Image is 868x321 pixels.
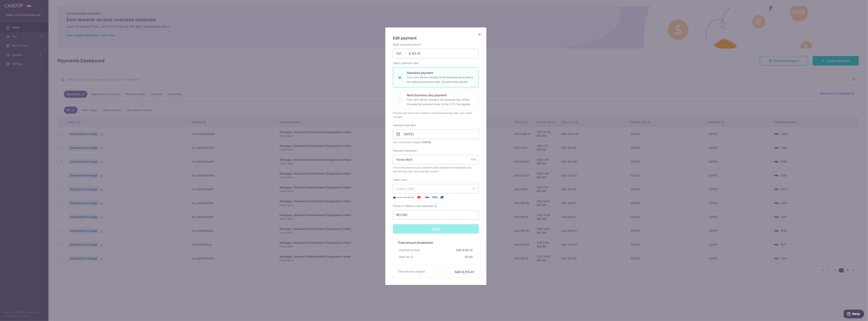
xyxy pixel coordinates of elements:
img: Mastercard [416,195,423,200]
h6: SGD 8,313.41 [455,270,474,274]
span: Base fee [399,255,410,259]
span: Promo or referral code (optional) [393,204,433,208]
p: Standard payment [407,70,474,75]
input: 0.00 [393,49,479,58]
span: Secure 256-bit SSL [397,196,414,199]
input: DD / MM / YYYY [393,129,479,139]
div: 151.00 [463,254,474,260]
img: American Express [431,195,438,200]
div: 9/35 [471,158,476,161]
p: Your card will be charged one business day before the selected payment date. Extra 0.3% fee applies. [407,97,474,106]
p: Your card will be charged three business days before the selected payment date. Standard fee appl... [407,75,474,84]
button: ending 2000 [393,184,479,193]
label: Payment reference [393,149,417,153]
h5: Edit payment [393,35,479,41]
img: UnionPay [438,195,446,200]
button: Close [477,32,482,37]
label: Select payment plan [393,61,418,65]
span: ending 2000 [396,187,414,191]
label: Select card [393,178,407,182]
p: Next business day payment [407,93,474,97]
img: Visa [423,195,431,200]
label: Payment due date [393,123,416,127]
div: SGD 8,162.41 [454,247,474,254]
span: This will be shown on your recipient’s bank statement to help identify your payment (e.g. your na... [393,166,479,173]
h6: Total amount charged [398,270,425,273]
label: Enter payment amount [393,43,421,46]
span: [DATE] [423,141,431,144]
span: Your card will be charged on [393,140,479,144]
div: Payment amount [398,247,422,254]
span: SGD [396,52,406,55]
h5: Total amount breakdown [398,240,474,245]
div: Payment will reach your recipient in three business days after your card is charged. [393,111,479,119]
iframe: Opens a widget where you can find more information [844,310,864,319]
